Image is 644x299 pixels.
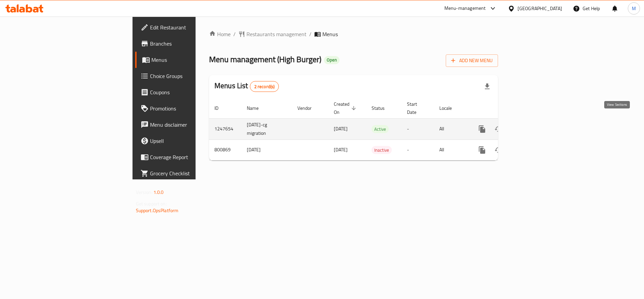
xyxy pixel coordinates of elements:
[214,81,279,92] h2: Menus List
[150,153,235,161] span: Coverage Report
[136,206,179,215] a: Support.OpsPlatform
[297,104,320,112] span: Vendor
[434,140,469,160] td: All
[150,23,235,31] span: Edit Restaurant
[334,145,348,154] span: [DATE]
[632,5,636,12] span: M
[407,100,426,116] span: Start Date
[150,104,235,113] span: Promotions
[324,56,340,64] div: Open
[372,146,392,154] div: Inactive
[372,104,393,112] span: Status
[247,104,267,112] span: Name
[246,30,306,38] span: Restaurants management
[135,52,240,68] a: Menus
[150,40,235,48] span: Branches
[402,118,434,140] td: -
[135,100,240,117] a: Promotions
[135,133,240,149] a: Upsell
[474,142,490,158] button: more
[439,104,461,112] span: Locale
[151,56,235,64] span: Menus
[372,125,389,133] span: Active
[135,19,240,35] a: Edit Restaurant
[135,35,240,52] a: Branches
[241,118,292,140] td: [DATE]-cg migration
[209,98,544,160] table: enhanced table
[402,140,434,160] td: -
[135,68,240,84] a: Choice Groups
[474,121,490,137] button: more
[214,104,227,112] span: ID
[309,30,312,38] li: /
[150,72,235,80] span: Choice Groups
[451,56,493,65] span: Add New Menu
[136,199,167,208] span: Get support on:
[334,100,358,116] span: Created On
[241,140,292,160] td: [DATE]
[372,146,392,154] span: Inactive
[250,81,279,92] div: Total records count
[238,30,306,38] a: Restaurants management
[150,137,235,145] span: Upsell
[490,142,506,158] button: Change Status
[446,54,498,67] button: Add New Menu
[322,30,338,38] span: Menus
[250,83,279,90] span: 2 record(s)
[209,30,498,38] nav: breadcrumb
[479,78,495,95] div: Export file
[469,98,544,119] th: Actions
[209,52,321,67] span: Menu management ( High Burger )
[135,84,240,100] a: Coupons
[518,5,562,12] div: [GEOGRAPHIC_DATA]
[334,124,348,133] span: [DATE]
[136,188,152,197] span: Version:
[135,149,240,165] a: Coverage Report
[135,165,240,181] a: Grocery Checklist
[444,4,486,13] div: Menu-management
[150,121,235,129] span: Menu disclaimer
[150,169,235,177] span: Grocery Checklist
[153,188,164,197] span: 1.0.0
[150,88,235,96] span: Coupons
[135,117,240,133] a: Menu disclaimer
[434,118,469,140] td: All
[324,57,340,63] span: Open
